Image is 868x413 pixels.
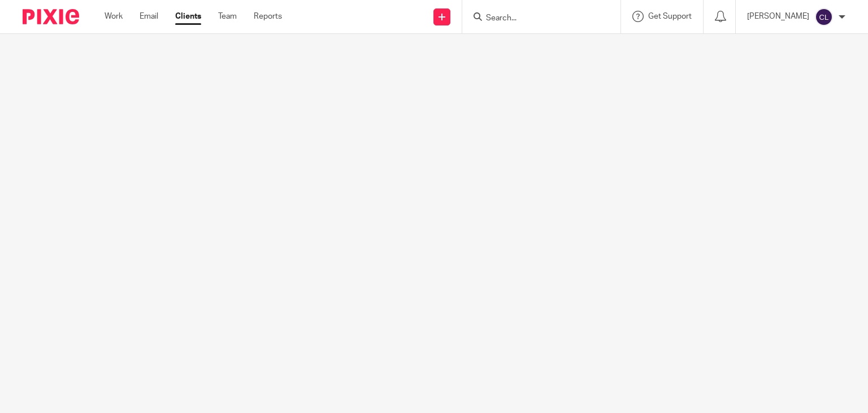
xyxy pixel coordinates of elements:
input: Search [485,14,587,24]
a: Email [140,11,158,22]
p: [PERSON_NAME] [747,11,809,22]
a: Work [105,11,123,22]
a: Reports [254,11,282,22]
span: Get Support [648,12,692,20]
img: svg%3E [815,8,833,26]
a: Team [218,11,237,22]
img: Pixie [23,9,79,24]
a: Clients [175,11,201,22]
